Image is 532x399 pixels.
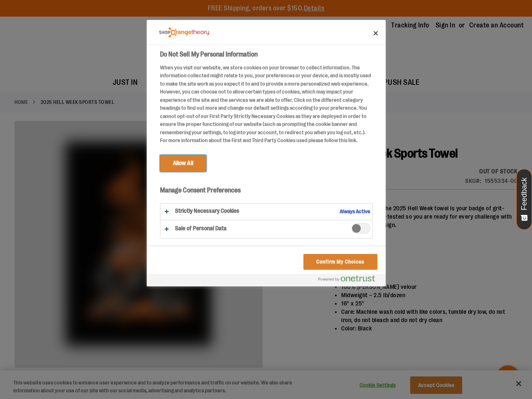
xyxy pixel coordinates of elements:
img: Powered by OneTrust Opens in a new Tab [318,275,375,282]
span: Feedback [520,177,528,210]
div: Preference center [147,20,386,286]
div: Do Not Sell My Personal Information [147,20,386,286]
div: Company Logo [159,24,209,41]
div: When you visit our website, we store cookies on your browser to collect information. The informat... [160,64,373,145]
a: Powered by OneTrust Opens in a new Tab [318,275,382,286]
button: Feedback - Show survey [516,169,532,230]
img: Company Logo [159,27,209,38]
button: Allow All [160,155,206,172]
h3: Manage Consent Preferences [160,186,373,199]
h2: Do Not Sell My Personal Information [160,49,373,59]
button: Close [367,24,385,42]
span: Sale of Personal Data [352,223,370,234]
button: Confirm My Choices [303,254,377,270]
